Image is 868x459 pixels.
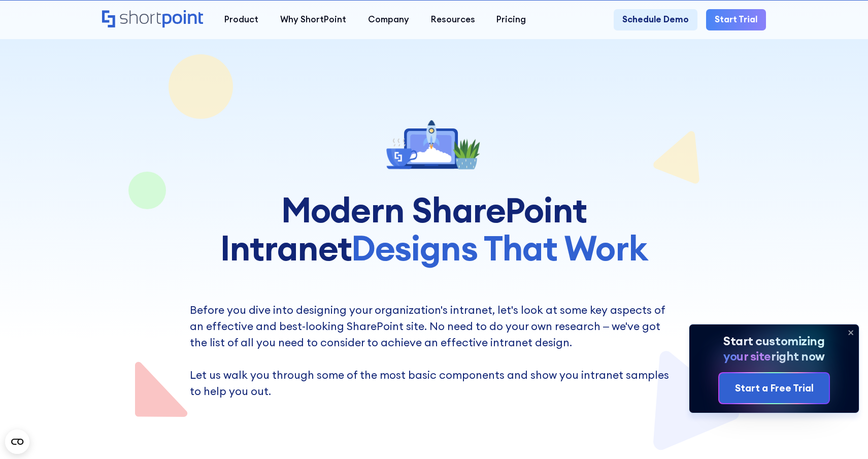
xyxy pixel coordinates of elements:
[224,13,258,26] div: Product
[190,302,678,400] p: Before you dive into designing your organization's intranet, let's look at some key aspects of an...
[614,9,697,31] a: Schedule Demo
[420,9,486,31] a: Resources
[368,13,409,26] div: Company
[496,13,526,26] div: Pricing
[270,9,357,31] a: Why ShortPoint
[190,191,678,267] h1: Modern SharePoint Intranet
[719,373,829,404] a: Start a Free Trial
[351,226,648,270] span: Designs That Work
[486,9,537,31] a: Pricing
[817,410,868,459] iframe: Chat Widget
[735,381,814,396] div: Start a Free Trial
[280,13,346,26] div: Why ShortPoint
[214,9,270,31] a: Product
[431,13,475,26] div: Resources
[102,10,203,29] a: Home
[5,430,29,454] button: Open CMP widget
[357,9,420,31] a: Company
[706,9,766,31] a: Start Trial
